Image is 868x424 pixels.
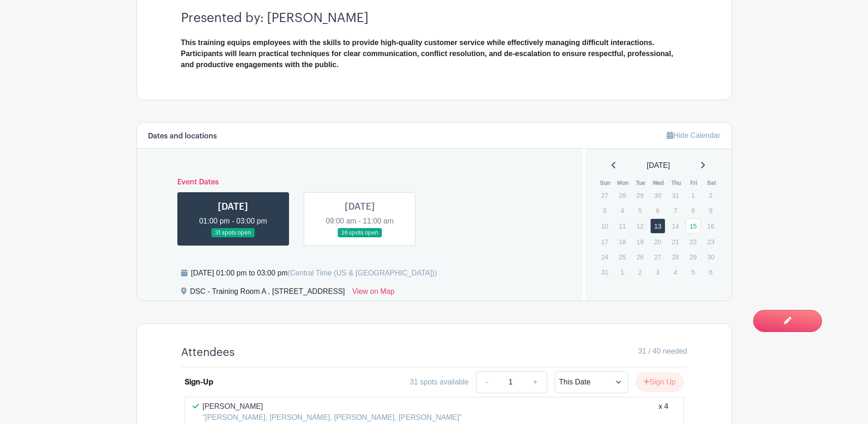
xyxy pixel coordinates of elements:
[703,250,718,264] p: 30
[686,235,701,249] p: 22
[703,178,720,188] th: Sat
[668,219,683,233] p: 14
[668,265,683,279] p: 4
[668,235,683,249] p: 21
[185,377,213,388] div: Sign-Up
[524,371,547,393] a: +
[668,203,683,218] p: 7
[203,401,462,412] p: [PERSON_NAME]
[638,346,687,357] span: 31 / 40 needed
[288,269,437,277] span: (Central Time (US & [GEOGRAPHIC_DATA]))
[615,265,630,279] p: 1
[203,412,462,423] p: "[PERSON_NAME], [PERSON_NAME], [PERSON_NAME], [PERSON_NAME]"
[632,188,647,202] p: 29
[650,218,665,234] a: 13
[686,218,701,234] a: 15
[667,132,720,139] a: Hide Calendar
[686,265,701,279] p: 5
[668,188,683,202] p: 31
[352,286,395,301] a: View on Map
[614,178,632,188] th: Mon
[615,203,630,218] p: 4
[632,250,647,264] p: 26
[668,250,683,264] p: 28
[170,178,550,187] h6: Event Dates
[190,286,345,301] div: DSC - Training Room A , [STREET_ADDRESS]
[703,265,718,279] p: 6
[650,203,665,218] p: 6
[632,219,647,233] p: 12
[635,372,684,392] button: Sign Up
[632,235,647,249] p: 19
[615,235,630,249] p: 18
[650,265,665,279] p: 3
[632,203,647,218] p: 5
[650,250,665,264] p: 27
[615,219,630,233] p: 11
[667,178,685,188] th: Thu
[410,377,469,388] div: 31 spots available
[597,265,612,279] p: 31
[148,132,217,141] h6: Dates and locations
[686,188,701,202] p: 1
[686,203,701,218] p: 8
[703,203,718,218] p: 9
[650,188,665,202] p: 30
[597,219,612,233] p: 10
[181,346,235,359] h4: Attendees
[647,160,670,171] span: [DATE]
[703,235,718,249] p: 23
[596,178,614,188] th: Sun
[685,178,703,188] th: Fri
[658,401,668,423] div: x 4
[615,250,630,264] p: 25
[632,265,647,279] p: 2
[191,268,437,279] div: [DATE] 01:00 pm to 03:00 pm
[597,250,612,264] p: 24
[650,235,665,249] p: 20
[650,178,668,188] th: Wed
[632,178,650,188] th: Tue
[597,203,612,218] p: 3
[703,188,718,202] p: 2
[615,188,630,202] p: 28
[181,11,687,26] h3: Presented by: [PERSON_NAME]
[597,188,612,202] p: 27
[181,39,673,69] strong: This training equips employees with the skills to provide high-quality customer service while eff...
[703,219,718,233] p: 16
[597,235,612,249] p: 17
[686,250,701,264] p: 29
[476,371,497,393] a: -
